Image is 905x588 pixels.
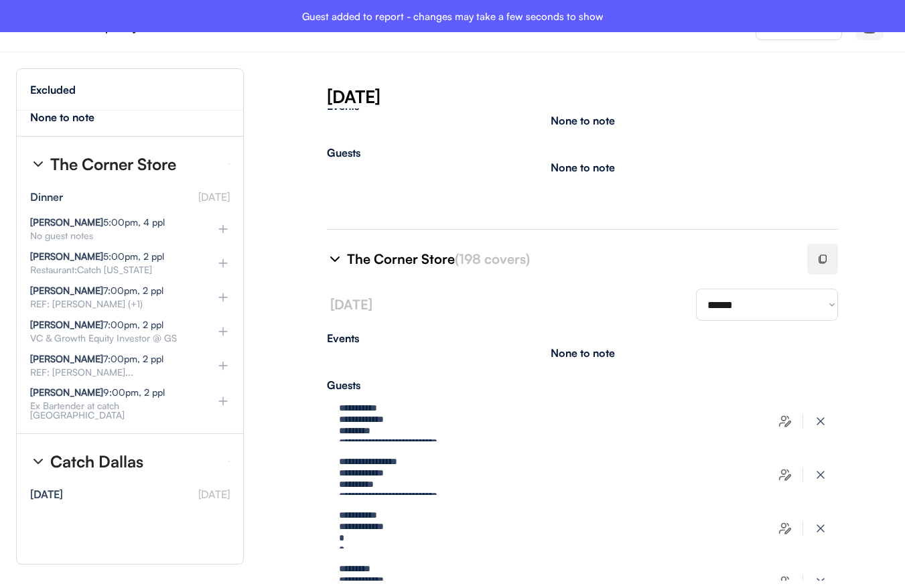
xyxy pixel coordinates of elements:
img: users-edit.svg [778,522,792,535]
img: plus%20%281%29.svg [216,222,230,236]
img: x-close%20%283%29.svg [814,522,827,535]
div: No guest notes [30,231,195,240]
div: 7:00pm, 2 ppl [30,286,163,295]
div: Restaurant:Catch [US_STATE] [30,265,195,275]
img: x-close%20%283%29.svg [814,468,827,482]
div: Guests [327,380,838,390]
div: Guests [327,147,838,158]
img: plus%20%281%29.svg [216,256,230,270]
img: plus%20%281%29.svg [216,291,230,304]
img: users-edit.svg [778,415,792,428]
font: [DATE] [330,296,372,313]
div: 7:00pm, 2 ppl [30,354,163,364]
strong: [PERSON_NAME] [30,319,103,330]
div: Events [327,333,838,344]
div: [DATE] [30,489,63,500]
div: [DATE] [327,84,905,108]
div: Excluded [30,84,76,95]
div: Catch Dallas [50,453,143,469]
img: plus%20%281%29.svg [216,394,230,408]
img: chevron-right%20%281%29.svg [30,156,46,172]
div: Ex Bartender at catch [GEOGRAPHIC_DATA] [30,401,195,420]
font: [DATE] [198,190,230,204]
img: plus%20%281%29.svg [216,325,230,338]
div: Events [327,100,838,111]
div: 5:00pm, 4 ppl [30,218,165,227]
div: The Corner Store [50,156,176,172]
div: None to note [551,115,615,126]
div: None to note [551,348,615,358]
img: x-close%20%283%29.svg [814,415,827,428]
img: chevron-right%20%281%29.svg [30,453,46,469]
img: chevron-right%20%281%29.svg [327,251,343,267]
font: (198 covers) [455,250,530,267]
font: [DATE] [198,488,230,501]
div: Dinner [30,192,63,202]
img: plus%20%281%29.svg [216,359,230,372]
strong: [PERSON_NAME] [30,216,103,228]
strong: [PERSON_NAME] [30,353,103,364]
div: REF: [PERSON_NAME] (+1) [30,299,195,309]
div: None to note [551,162,615,173]
img: users-edit.svg [778,468,792,482]
div: VC & Growth Equity Investor @ GS [30,334,195,343]
strong: [PERSON_NAME] [30,285,103,296]
div: REF: [PERSON_NAME]... [30,368,195,377]
div: None to note [30,112,119,123]
div: 5:00pm, 2 ppl [30,252,164,261]
strong: [PERSON_NAME] [30,250,103,262]
div: 9:00pm, 2 ppl [30,388,165,397]
strong: [PERSON_NAME] [30,386,103,398]
div: The Corner Store [347,250,791,269]
div: 7:00pm, 2 ppl [30,320,163,329]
